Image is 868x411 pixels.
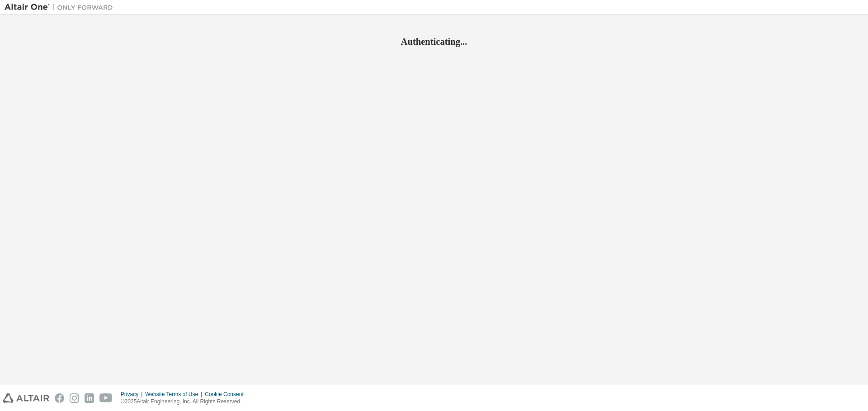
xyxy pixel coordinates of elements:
div: Website Terms of Use [145,391,205,398]
img: altair_logo.svg [3,393,49,403]
img: linkedin.svg [85,393,94,403]
img: facebook.svg [55,393,64,403]
img: youtube.svg [99,393,113,403]
div: Privacy [121,391,145,398]
img: instagram.svg [70,393,79,403]
img: Altair One [5,3,118,12]
div: Cookie Consent [205,391,249,398]
p: © 2025 Altair Engineering, Inc. All Rights Reserved. [121,398,249,406]
h2: Authenticating... [5,36,863,47]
